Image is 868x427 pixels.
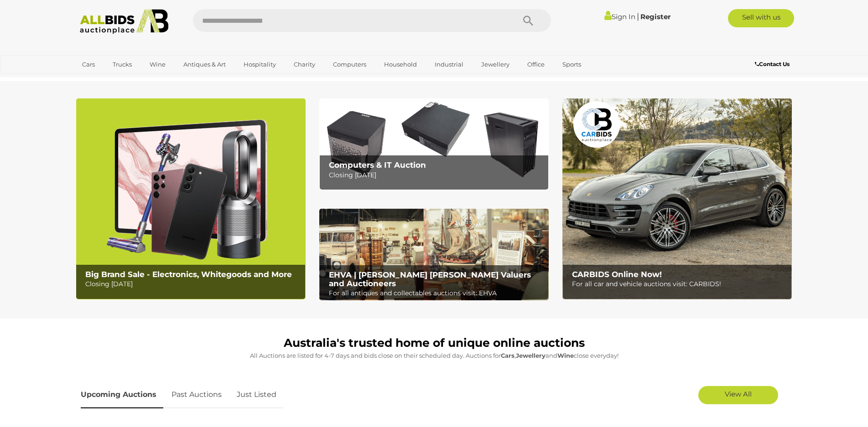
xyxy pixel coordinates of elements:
[698,386,778,404] a: View All
[288,57,321,72] a: Charity
[319,98,549,190] img: Computers & IT Auction
[755,61,790,67] b: Contact Us
[81,381,163,408] a: Upcoming Auctions
[637,11,639,21] span: |
[521,57,551,72] a: Office
[75,9,174,34] img: Allbids.com.au
[76,98,306,299] a: Big Brand Sale - Electronics, Whitegoods and More Big Brand Sale - Electronics, Whitegoods and Mo...
[725,390,752,398] span: View All
[144,57,172,72] a: Wine
[329,288,544,299] p: For all antiques and collectables auctions visit: EHVA
[556,57,587,72] a: Sports
[319,209,549,301] a: EHVA | Evans Hastings Valuers and Auctioneers EHVA | [PERSON_NAME] [PERSON_NAME] Valuers and Auct...
[81,337,788,350] h1: Australia's trusted home of unique online auctions
[572,278,787,290] p: For all car and vehicle auctions visit: CARBIDS!
[378,57,423,72] a: Household
[177,57,232,72] a: Antiques & Art
[516,352,546,359] strong: Jewellery
[572,270,662,279] b: CARBIDS Online Now!
[604,12,635,21] a: Sign In
[85,270,292,279] b: Big Brand Sale - Electronics, Whitegoods and More
[557,352,574,359] strong: Wine
[238,57,282,72] a: Hospitality
[76,57,101,72] a: Cars
[329,160,426,170] b: Computers & IT Auction
[329,170,544,181] p: Closing [DATE]
[230,381,283,408] a: Just Listed
[475,57,515,72] a: Jewellery
[429,57,469,72] a: Industrial
[562,98,792,299] img: CARBIDS Online Now!
[76,72,153,87] a: [GEOGRAPHIC_DATA]
[107,57,138,72] a: Trucks
[640,12,670,21] a: Register
[319,209,549,301] img: EHVA | Evans Hastings Valuers and Auctioneers
[505,9,551,32] button: Search
[85,278,300,290] p: Closing [DATE]
[81,350,788,361] p: All Auctions are listed for 4-7 days and bids close on their scheduled day. Auctions for , and cl...
[165,381,229,408] a: Past Auctions
[755,59,792,69] a: Contact Us
[327,57,372,72] a: Computers
[76,98,306,299] img: Big Brand Sale - Electronics, Whitegoods and More
[501,352,515,359] strong: Cars
[329,270,531,288] b: EHVA | [PERSON_NAME] [PERSON_NAME] Valuers and Auctioneers
[728,9,794,27] a: Sell with us
[319,98,549,190] a: Computers & IT Auction Computers & IT Auction Closing [DATE]
[562,98,792,299] a: CARBIDS Online Now! CARBIDS Online Now! For all car and vehicle auctions visit: CARBIDS!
